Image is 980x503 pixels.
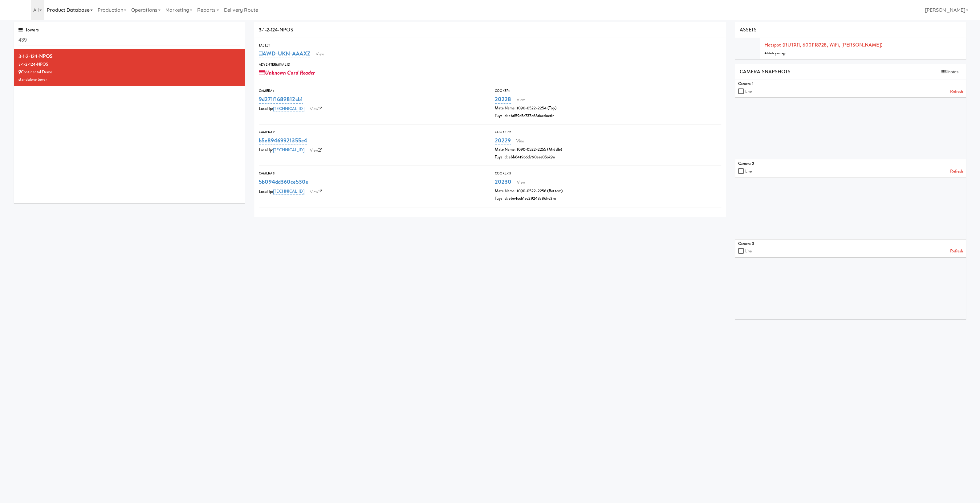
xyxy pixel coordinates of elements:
[18,69,52,75] a: Continental Demo
[950,168,963,175] a: Refresh
[513,137,527,146] a: View
[495,95,511,104] a: 20228
[259,43,721,49] div: Tablet
[273,188,304,194] a: [TECHNICAL_ID]
[259,68,315,77] a: Unknown Card Reader
[259,88,485,94] div: Camera 1
[259,136,307,145] a: b5e89469921355e4
[307,104,325,114] a: View
[495,187,721,195] div: Mate Name: 1090-0522-2256 (Bottom)
[273,147,304,153] a: [TECHNICAL_ID]
[259,178,308,186] a: 5b094dd360ce530e
[738,240,963,248] div: Camera 3
[259,95,303,104] a: 9d271f1689812cb1
[259,170,485,177] div: Camera 3
[738,160,963,168] div: Camera 2
[495,88,721,94] div: Cooker 1
[495,178,512,186] a: 20230
[495,129,721,135] div: Cooker 2
[938,67,962,77] button: Photos
[950,247,963,255] a: Refresh
[764,41,882,48] a: Hotspot (RUTX11, 6001118728, WiFi, [PERSON_NAME])
[773,51,786,55] span: a year ago
[14,49,245,86] li: 3-1-2-124-NPOS3-1-2-124-NPOS Continental Demostandalone tower
[745,247,752,255] label: Live
[950,88,963,96] a: Refresh
[18,61,240,68] div: 3-1-2-124-NPOS
[495,104,721,112] div: Mate Name: 1090-0522-2254 (Top)
[307,146,325,155] a: View
[745,168,752,175] label: Live
[307,187,325,197] a: View
[18,26,39,33] span: Towers
[495,195,721,202] div: Tuya Id: ebe4ccb1ec29243a86hc3m
[259,129,485,135] div: Camera 2
[740,26,757,33] span: ASSETS
[259,187,485,197] div: Local Ip:
[495,112,721,120] div: Tuya Id: eb659e5e737e686acdue6r
[259,104,485,114] div: Local Ip:
[14,5,25,15] img: Micromart
[495,170,721,177] div: Cooker 3
[313,50,327,59] a: View
[764,51,787,55] span: Added
[259,62,721,68] div: Adyen Terminal Id
[514,95,528,104] a: View
[495,153,721,161] div: Tuya Id: ebb641966d790eae05ok9o
[738,80,963,88] div: Camera 1
[495,136,511,145] a: 20229
[18,76,240,84] div: standalone tower
[273,106,304,112] a: [TECHNICAL_ID]
[18,52,240,61] div: 3-1-2-124-NPOS
[254,22,726,38] div: 3-1-2-124-NPOS
[740,68,791,75] span: CAMERA SNAPSHOTS
[745,88,752,96] label: Live
[514,178,528,187] a: View
[18,35,240,46] input: Search towers
[259,49,310,58] a: AWD-UKN-AAAXZ
[259,146,485,155] div: Local Ip:
[495,146,721,153] div: Mate Name: 1090-0522-2255 (Middle)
